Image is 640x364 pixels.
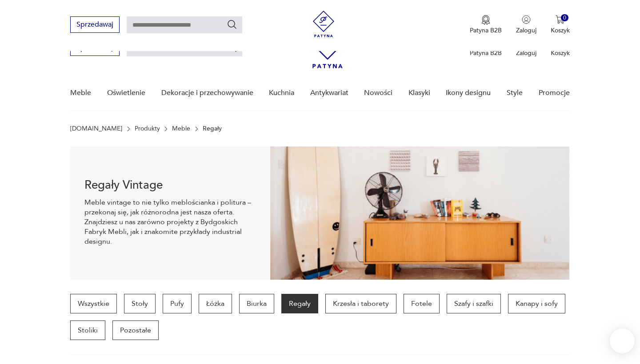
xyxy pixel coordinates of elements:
[239,294,274,313] a: Biurka
[281,294,318,313] a: Regały
[507,76,523,110] a: Style
[516,15,536,35] button: Zaloguj
[551,15,570,35] button: 0Koszyk
[84,198,256,246] p: Meble vintage to nie tylko meblościanka i politura – przekonaj się, jak różnorodna jest nasza ofe...
[310,11,337,37] img: Patyna - sklep z meblami i dekoracjami vintage
[325,294,396,313] a: Krzesła i taborety
[310,76,348,110] a: Antykwariat
[508,294,565,313] a: Kanapy i sofy
[161,76,253,110] a: Dekoracje i przechowywanie
[84,180,256,190] h1: Regały Vintage
[408,76,430,110] a: Klasyki
[446,76,491,110] a: Ikony designu
[172,125,190,132] a: Meble
[70,125,122,132] a: [DOMAIN_NAME]
[516,49,536,57] p: Zaloguj
[163,294,192,313] a: Pufy
[522,15,531,24] img: Ikonka użytkownika
[470,15,502,35] button: Patyna B2B
[404,294,440,313] a: Fotele
[470,15,502,35] a: Ikona medaluPatyna B2B
[107,76,145,110] a: Oświetlenie
[551,49,570,57] p: Koszyk
[470,49,502,57] p: Patyna B2B
[124,294,156,313] a: Stoły
[364,76,392,110] a: Nowości
[556,15,564,24] img: Ikona koszyka
[112,320,159,340] a: Pozostałe
[70,22,120,28] a: Sprzedawaj
[70,294,117,313] a: Wszystkie
[270,146,570,280] img: dff48e7735fce9207bfd6a1aaa639af4.png
[70,320,105,340] a: Stoliki
[516,26,536,35] p: Zaloguj
[70,16,120,33] button: Sprzedawaj
[561,14,568,22] div: 0
[447,294,501,313] a: Szafy i szafki
[70,45,120,51] a: Sprzedawaj
[551,26,570,35] p: Koszyk
[539,76,570,110] a: Promocje
[481,15,490,25] img: Ikona medalu
[610,328,635,353] iframe: Smartsupp widget button
[227,19,237,30] button: Szukaj
[70,76,91,110] a: Meble
[203,125,222,132] p: Regały
[199,294,232,313] a: Łóżka
[269,76,294,110] a: Kuchnia
[470,26,502,35] p: Patyna B2B
[135,125,160,132] a: Produkty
